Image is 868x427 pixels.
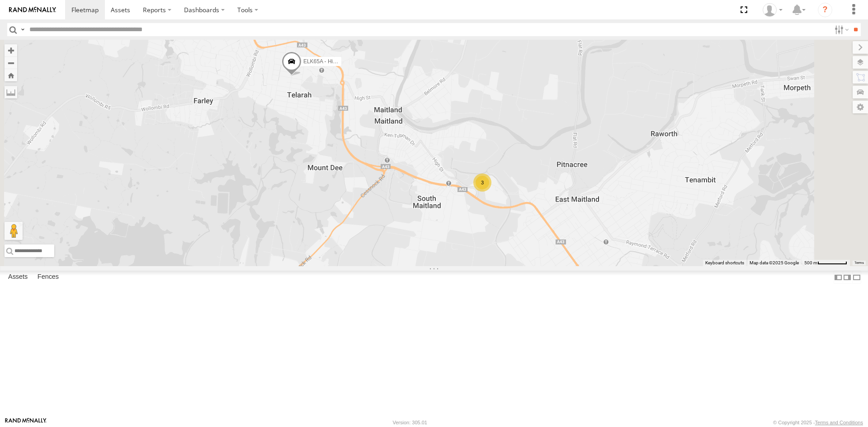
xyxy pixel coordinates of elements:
div: Version: 305.01 [393,420,427,425]
label: Search Filter Options [831,23,850,36]
i: ? [818,3,832,17]
label: Map Settings [853,101,868,113]
button: Zoom Home [5,69,17,81]
button: Keyboard shortcuts [705,260,744,266]
label: Assets [4,271,32,284]
span: 500 m [804,260,817,265]
label: Search Query [19,23,26,36]
div: Bec Moran [759,3,786,17]
div: 3 [473,174,491,192]
label: Fences [33,271,63,284]
label: Measure [5,86,17,99]
button: Drag Pegman onto the map to open Street View [5,222,23,240]
button: Map scale: 500 m per 62 pixels [802,260,850,266]
label: Dock Summary Table to the Left [834,271,843,284]
a: Visit our Website [5,418,47,427]
a: Terms and Conditions [815,420,863,425]
a: Terms [854,261,864,265]
img: rand-logo.svg [9,7,56,13]
label: Dock Summary Table to the Right [843,271,852,284]
label: Hide Summary Table [852,271,861,284]
button: Zoom out [5,56,17,69]
div: © Copyright 2025 - [773,420,863,425]
span: Map data ©2025 Google [750,260,799,265]
span: ELK65A - Hilux [303,58,340,65]
button: Zoom in [5,44,17,56]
